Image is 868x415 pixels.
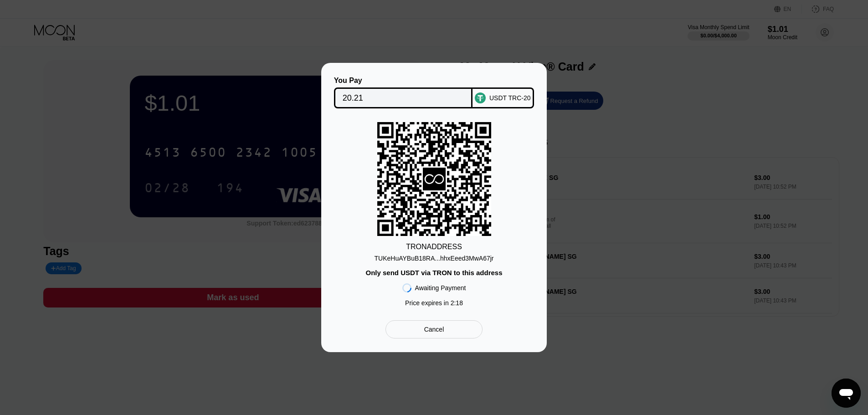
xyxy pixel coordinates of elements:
[375,255,494,262] div: TUKeHuAYBuB18RA...hhxEeed3MwA67jr
[406,243,462,251] div: TRON ADDRESS
[365,269,502,277] div: Only send USDT via TRON to this address
[375,251,494,262] div: TUKeHuAYBuB18RA...hhxEeed3MwA67jr
[451,299,463,307] span: 2 : 18
[832,379,861,408] iframe: Button to launch messaging window
[489,94,531,102] div: USDT TRC-20
[405,299,463,307] div: Price expires in
[415,284,466,292] div: Awaiting Payment
[385,320,483,338] div: Cancel
[334,77,473,85] div: You Pay
[335,77,533,108] div: You PayUSDT TRC-20
[424,325,444,333] div: Cancel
